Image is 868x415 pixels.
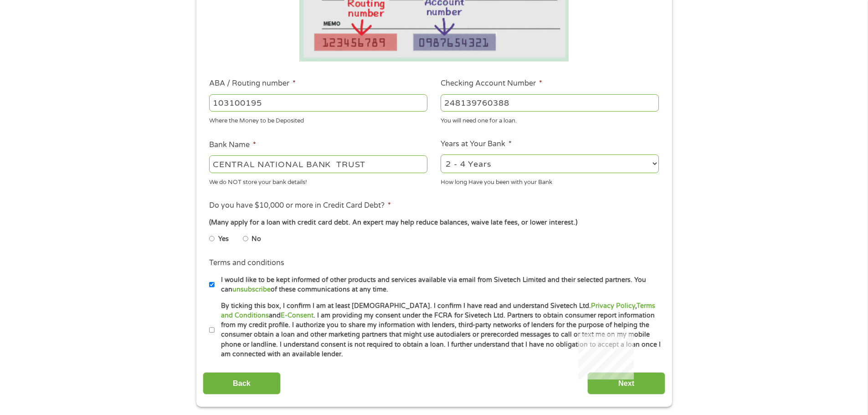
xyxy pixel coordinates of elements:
label: Yes [218,234,229,244]
label: No [252,234,261,244]
a: Privacy Policy [591,302,635,310]
a: E-Consent [281,312,313,319]
input: Back [203,372,281,395]
label: ABA / Routing number [209,79,296,88]
div: Where the Money to be Deposited [209,113,427,126]
label: Do you have $10,000 or more in Credit Card Debt? [209,201,391,210]
input: 345634636 [441,94,659,112]
label: Bank Name [209,140,256,150]
label: Terms and conditions [209,258,284,268]
input: Next [587,372,665,395]
label: Checking Account Number [441,79,542,88]
div: We do NOT store your bank details! [209,174,427,187]
a: unsubscribe [232,286,271,293]
a: Terms and Conditions [221,302,655,319]
div: You will need one for a loan. [441,113,659,126]
div: (Many apply for a loan with credit card debt. An expert may help reduce balances, waive late fees... [209,218,658,228]
div: How long Have you been with your Bank [441,174,659,187]
label: By ticking this box, I confirm I am at least [DEMOGRAPHIC_DATA]. I confirm I have read and unders... [215,301,662,359]
label: I would like to be kept informed of other products and services available via email from Sivetech... [215,275,662,295]
label: Years at Your Bank [441,139,512,149]
input: 263177916 [209,94,427,112]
